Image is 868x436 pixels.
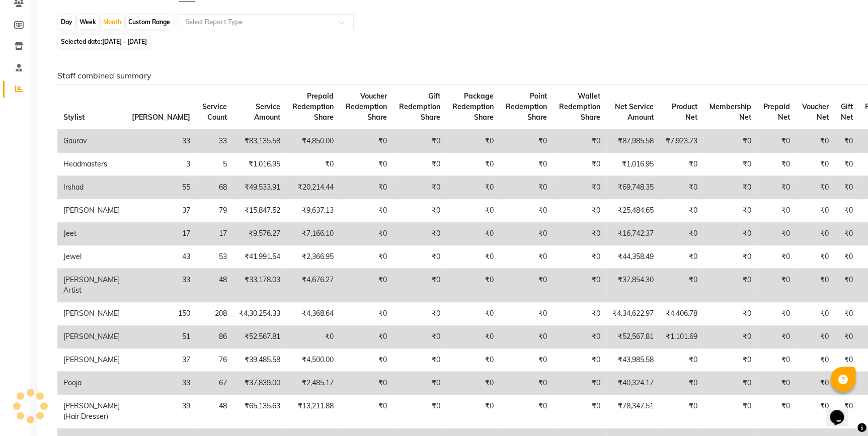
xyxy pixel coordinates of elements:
td: ₹0 [796,129,835,153]
td: ₹0 [553,153,606,176]
td: ₹0 [500,129,553,153]
span: Net Service Amount [615,102,654,122]
td: ₹0 [500,245,553,269]
td: ₹0 [796,325,835,348]
td: ₹0 [393,222,446,245]
td: ₹0 [703,129,757,153]
td: ₹43,985.58 [606,348,660,372]
td: 33 [126,372,196,395]
td: ₹49,533.91 [233,176,286,199]
td: ₹0 [835,395,859,428]
td: Pooja [57,372,126,395]
td: ₹0 [757,129,796,153]
td: ₹0 [757,199,796,222]
td: ₹0 [393,302,446,325]
td: 79 [196,199,233,222]
td: ₹0 [835,222,859,245]
td: Gaurav [57,129,126,153]
td: ₹0 [553,269,606,302]
td: ₹0 [393,395,446,428]
span: Service Amount [254,102,280,122]
td: ₹33,178.03 [233,269,286,302]
td: ₹0 [703,302,757,325]
td: ₹0 [660,222,703,245]
span: Membership Net [709,102,751,122]
span: Prepaid Redemption Share [292,92,334,122]
td: ₹0 [703,325,757,348]
td: ₹0 [393,245,446,269]
td: Jewel [57,245,126,269]
td: ₹37,839.00 [233,372,286,395]
td: ₹0 [796,199,835,222]
td: ₹0 [340,269,393,302]
span: Voucher Redemption Share [346,92,387,122]
td: ₹78,347.51 [606,395,660,428]
td: ₹0 [446,302,500,325]
td: ₹0 [796,176,835,199]
td: ₹0 [757,372,796,395]
td: ₹0 [446,199,500,222]
div: Custom Range [126,15,173,29]
td: [PERSON_NAME] [57,302,126,325]
td: 68 [196,176,233,199]
td: 76 [196,348,233,372]
td: ₹2,366.95 [286,245,340,269]
td: 39 [126,395,196,428]
td: ₹0 [835,245,859,269]
td: ₹0 [703,348,757,372]
td: ₹9,637.13 [286,199,340,222]
td: 43 [126,245,196,269]
td: ₹7,166.10 [286,222,340,245]
span: Service Count [202,102,227,122]
td: ₹0 [757,325,796,348]
td: ₹0 [500,222,553,245]
td: ₹0 [340,302,393,325]
td: ₹0 [340,222,393,245]
td: ₹0 [757,153,796,176]
span: Selected date: [58,35,149,48]
td: ₹0 [553,372,606,395]
span: Gift Net [841,102,853,122]
td: ₹0 [446,269,500,302]
td: ₹0 [500,269,553,302]
td: ₹87,985.58 [606,129,660,153]
td: 55 [126,176,196,199]
td: ₹0 [796,269,835,302]
td: 3 [126,153,196,176]
td: ₹0 [796,153,835,176]
td: ₹0 [757,395,796,428]
td: [PERSON_NAME] [57,199,126,222]
td: ₹0 [393,325,446,348]
td: ₹4,500.00 [286,348,340,372]
td: ₹0 [553,348,606,372]
td: 33 [126,129,196,153]
td: ₹0 [446,129,500,153]
td: ₹0 [340,245,393,269]
div: Day [58,15,75,29]
td: ₹7,923.73 [660,129,703,153]
td: ₹0 [757,269,796,302]
td: ₹9,576.27 [233,222,286,245]
div: Week [77,15,99,29]
td: ₹0 [660,153,703,176]
div: Month [101,15,124,29]
td: ₹0 [500,395,553,428]
td: 67 [196,372,233,395]
td: 53 [196,245,233,269]
td: ₹52,567.81 [233,325,286,348]
td: ₹0 [553,129,606,153]
iframe: chat widget [826,396,858,426]
td: ₹0 [446,372,500,395]
td: 48 [196,395,233,428]
td: ₹0 [553,302,606,325]
td: ₹0 [340,199,393,222]
td: ₹0 [393,129,446,153]
span: Point Redemption Share [506,92,547,122]
td: ₹0 [500,176,553,199]
td: ₹0 [796,348,835,372]
td: ₹0 [835,153,859,176]
td: ₹0 [703,395,757,428]
td: ₹0 [553,395,606,428]
td: ₹0 [446,348,500,372]
td: ₹0 [340,153,393,176]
